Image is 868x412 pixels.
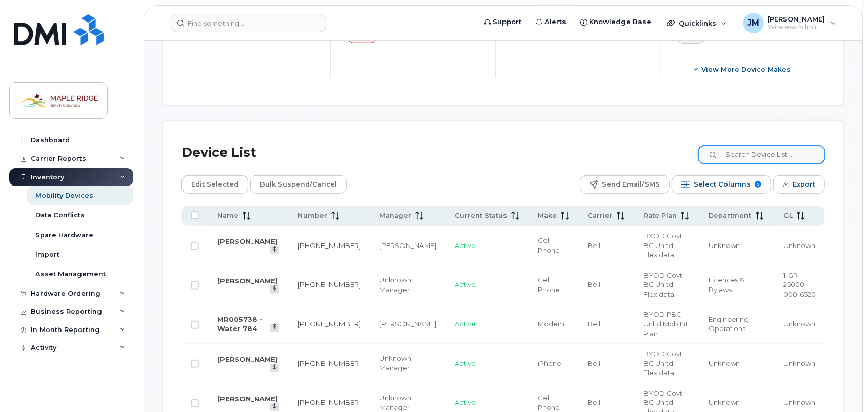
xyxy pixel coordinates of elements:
button: Export [773,175,825,194]
a: Knowledge Base [573,12,658,32]
span: Unknown [783,320,815,328]
a: [PERSON_NAME] [217,355,278,363]
span: BYOD PBC Unltd Mob Int Plan [643,310,688,337]
span: Unknown [709,359,740,367]
div: Device List [181,139,256,166]
div: Unknown Manager [379,393,436,412]
span: Bell [588,280,600,289]
div: Unknown Manager [379,354,436,373]
span: Select Columns [694,177,751,192]
span: Rate Plan [643,211,677,220]
span: Unknown [709,241,740,250]
span: JM [748,17,760,29]
a: [PHONE_NUMBER] [298,280,361,289]
span: Bulk Suspend/Cancel [260,177,337,192]
span: 1-GR-25000-000-6520 [783,271,816,298]
a: View Last Bill [270,246,279,254]
div: [PERSON_NAME] [379,319,436,329]
span: Active [455,241,476,250]
a: [PERSON_NAME] [217,395,278,403]
a: [PHONE_NUMBER] [298,241,361,250]
a: [PERSON_NAME] [217,237,278,245]
span: Cell Phone [538,236,560,254]
input: Search Device List ... [698,146,825,164]
a: [PHONE_NUMBER] [298,398,361,406]
a: [PHONE_NUMBER] [298,320,361,328]
a: [PERSON_NAME] [217,277,278,285]
span: Active [455,398,476,406]
span: Unknown [709,398,740,406]
span: BYOD Govt BC Unltd - Flex data [643,271,682,298]
span: Bell [588,398,600,406]
span: GL [783,211,793,220]
span: Active [455,320,476,328]
span: BYOD Govt BC Unltd - Flex data [643,349,682,377]
a: View Last Bill [270,364,279,372]
div: [PERSON_NAME] [379,241,436,251]
span: Make [538,211,557,220]
div: Quicklinks [659,13,734,33]
button: Edit Selected [181,175,248,194]
span: Support [493,17,521,27]
a: View Last Bill [270,285,279,293]
span: Export [793,177,815,192]
button: View More Device Makes [677,60,809,78]
button: Select Columns 9 [672,175,771,194]
span: Current Status [455,211,507,220]
span: Active [455,280,476,289]
div: Jeff Melanson [736,13,843,33]
span: Bell [588,320,600,328]
a: Support [477,12,529,32]
span: Knowledge Base [589,17,651,27]
span: [PERSON_NAME] [768,15,825,23]
span: BYOD Govt BC Unltd - Flex data [643,232,682,259]
span: Cell Phone [538,394,560,411]
span: iPhone [538,359,561,367]
div: Unknown Manager [379,275,436,294]
span: View More Device Makes [701,65,791,74]
span: Send Email/SMS [602,177,660,192]
span: Manager [379,211,411,220]
span: Active [455,359,476,367]
a: View Last Bill [270,403,279,411]
button: Bulk Suspend/Cancel [250,175,347,194]
a: View Last Bill [270,324,279,332]
a: Alerts [529,12,573,32]
span: Engineering Operations [709,315,749,333]
span: Bell [588,241,600,250]
span: Bell [588,359,600,367]
span: Modem [538,320,564,328]
span: Name [217,211,238,220]
span: Cell Phone [538,276,560,294]
span: Wireless Admin [768,23,825,31]
span: Quicklinks [679,19,716,27]
span: Department [709,211,752,220]
span: Unknown [783,241,815,250]
span: Alerts [544,17,566,27]
a: MR005738 - Water 784 [217,315,263,333]
span: Unknown [783,398,815,406]
span: 9 [755,181,761,188]
span: Carrier [588,211,613,220]
span: Unknown [783,359,815,367]
span: Licences & Bylaws [709,276,744,294]
span: Edit Selected [191,177,238,192]
button: Send Email/SMS [580,175,670,194]
input: Find something... [171,14,326,32]
a: [PHONE_NUMBER] [298,359,361,367]
span: Number [298,211,327,220]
